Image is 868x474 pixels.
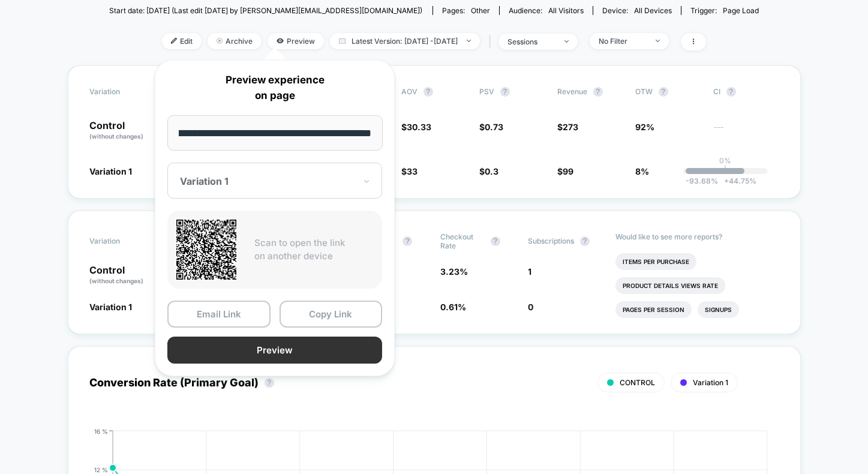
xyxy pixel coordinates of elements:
[167,301,271,328] button: Email Link
[528,236,574,245] span: Subscriptions
[634,6,672,15] span: all devices
[479,166,498,176] span: $
[89,133,143,140] span: (without changes)
[89,265,165,286] p: Control
[89,232,155,250] span: Variation
[401,87,418,96] span: AOV
[89,121,155,141] p: Control
[109,6,422,15] span: Start date: [DATE] (Last edit [DATE] by [PERSON_NAME][EMAIL_ADDRESS][DOMAIN_NAME])
[280,301,383,328] button: Copy Link
[89,87,155,97] span: Variation
[509,6,584,15] div: Audience:
[500,87,510,97] button: ?
[471,6,490,15] span: other
[339,38,346,44] img: calendar
[162,33,202,49] span: Edit
[557,166,573,176] span: $
[330,33,480,49] span: Latest Version: [DATE] - [DATE]
[467,40,471,42] img: end
[635,166,649,176] span: 8%
[690,6,759,15] div: Trigger:
[167,337,382,364] button: Preview
[713,87,779,97] span: CI
[485,166,498,176] span: 0.3
[89,302,132,312] span: Variation 1
[507,37,555,46] div: sessions
[724,176,729,185] span: +
[407,122,431,132] span: 30.33
[440,232,485,250] span: Checkout Rate
[548,6,584,15] span: All Visitors
[403,236,412,246] button: ?
[635,122,654,132] span: 92%
[528,302,533,312] span: 0
[442,6,490,15] div: Pages:
[491,236,500,246] button: ?
[698,301,739,318] li: Signups
[580,236,590,246] button: ?
[726,87,736,97] button: ?
[254,236,373,263] p: Scan to open the link on another device
[401,166,418,176] span: $
[615,277,725,294] li: Product Details Views Rate
[486,33,498,50] span: |
[718,176,756,185] span: 44.75 %
[479,87,494,96] span: PSV
[593,6,681,15] span: Device:
[485,122,503,132] span: 0.73
[557,122,578,132] span: $
[599,37,647,46] div: No Filter
[723,6,759,15] span: Page Load
[89,277,143,284] span: (without changes)
[713,124,779,141] span: ---
[563,122,578,132] span: 273
[89,166,132,176] span: Variation 1
[94,427,108,434] tspan: 16 %
[94,466,108,473] tspan: 12 %
[719,156,731,165] p: 0%
[615,301,692,318] li: Pages Per Session
[656,40,660,42] img: end
[528,266,531,277] span: 1
[564,40,569,43] img: end
[268,33,324,49] span: Preview
[563,166,573,176] span: 99
[401,122,431,132] span: $
[635,87,701,97] span: OTW
[407,166,418,176] span: 33
[440,302,466,312] span: 0.61 %
[615,232,779,241] p: Would like to see more reports?
[724,165,726,174] p: |
[593,87,603,97] button: ?
[208,33,262,49] span: Archive
[440,266,468,277] span: 3.23 %
[479,122,503,132] span: $
[424,87,433,97] button: ?
[615,253,696,270] li: Items Per Purchase
[620,378,655,387] span: CONTROL
[693,378,728,387] span: Variation 1
[686,176,718,185] span: -93.68 %
[557,87,587,96] span: Revenue
[171,38,177,44] img: edit
[659,87,668,97] button: ?
[167,73,382,103] p: Preview experience on page
[217,38,223,44] img: end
